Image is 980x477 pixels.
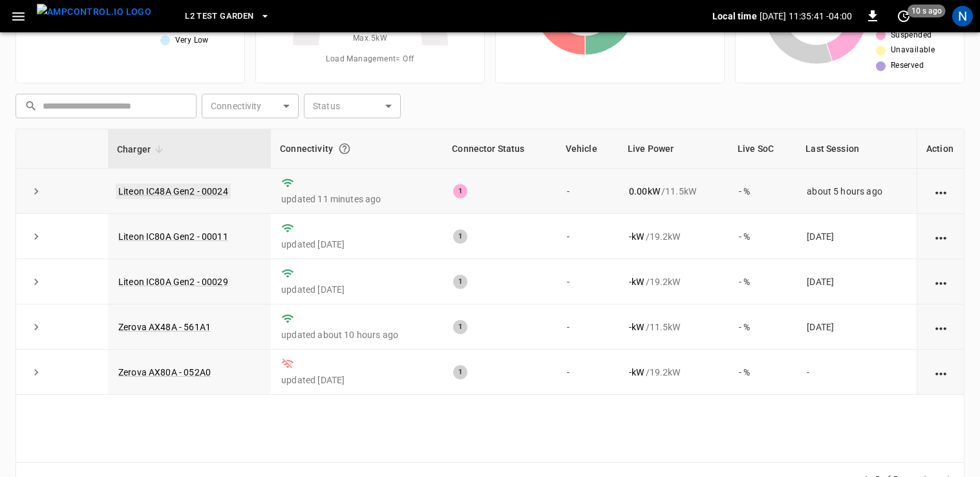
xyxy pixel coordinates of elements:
[796,304,917,350] td: [DATE]
[281,374,432,387] p: updated [DATE]
[629,230,718,243] div: / 19.2 kW
[326,53,414,66] span: Load Management = Off
[117,142,167,157] span: Charger
[796,259,917,304] td: [DATE]
[453,184,467,198] div: 1
[453,365,467,379] div: 1
[281,238,432,251] p: updated [DATE]
[891,44,935,57] span: Unavailable
[557,129,619,169] th: Vehicle
[280,137,434,160] div: Connectivity
[619,129,729,169] th: Live Power
[281,193,432,206] p: updated 11 minutes ago
[629,366,718,379] div: / 19.2 kW
[27,272,46,291] button: expand row
[281,283,432,296] p: updated [DATE]
[118,322,211,332] a: Zerova AX48A - 561A1
[629,321,718,334] div: / 11.5 kW
[729,214,796,259] td: - %
[453,320,467,334] div: 1
[27,182,46,201] button: expand row
[27,227,46,246] button: expand row
[557,214,619,259] td: -
[760,10,852,23] p: [DATE] 11:35:41 -04:00
[557,304,619,350] td: -
[796,214,917,259] td: [DATE]
[629,275,644,288] p: - kW
[443,129,556,169] th: Connector Status
[729,259,796,304] td: - %
[796,129,917,169] th: Last Session
[796,350,917,395] td: -
[796,169,917,214] td: about 5 hours ago
[629,185,660,198] p: 0.00 kW
[891,29,932,42] span: Suspended
[952,6,973,26] div: profile-icon
[908,5,946,17] span: 10 s ago
[453,275,467,289] div: 1
[712,10,757,23] p: Local time
[333,137,356,160] button: Connection between the charger and our software.
[180,4,275,29] button: L2 Test Garden
[629,275,718,288] div: / 19.2 kW
[118,277,228,287] a: Liteon IC80A Gen2 - 00029
[37,4,151,20] img: ampcontrol.io logo
[933,321,949,334] div: action cell options
[118,231,228,242] a: Liteon IC80A Gen2 - 00011
[933,275,949,288] div: action cell options
[453,229,467,244] div: 1
[917,129,964,169] th: Action
[729,304,796,350] td: - %
[353,32,387,45] span: Max. 5 kW
[729,169,796,214] td: - %
[893,6,914,26] button: set refresh interval
[557,259,619,304] td: -
[729,129,796,169] th: Live SoC
[629,321,644,334] p: - kW
[629,230,644,243] p: - kW
[933,185,949,198] div: action cell options
[557,169,619,214] td: -
[175,34,209,47] span: Very Low
[629,185,718,198] div: / 11.5 kW
[27,317,46,337] button: expand row
[891,59,924,72] span: Reserved
[116,184,231,199] a: Liteon IC48A Gen2 - 00024
[629,366,644,379] p: - kW
[729,350,796,395] td: - %
[281,328,432,341] p: updated about 10 hours ago
[185,9,253,24] span: L2 Test Garden
[933,366,949,379] div: action cell options
[933,230,949,243] div: action cell options
[557,350,619,395] td: -
[118,367,211,377] a: Zerova AX80A - 052A0
[27,363,46,382] button: expand row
